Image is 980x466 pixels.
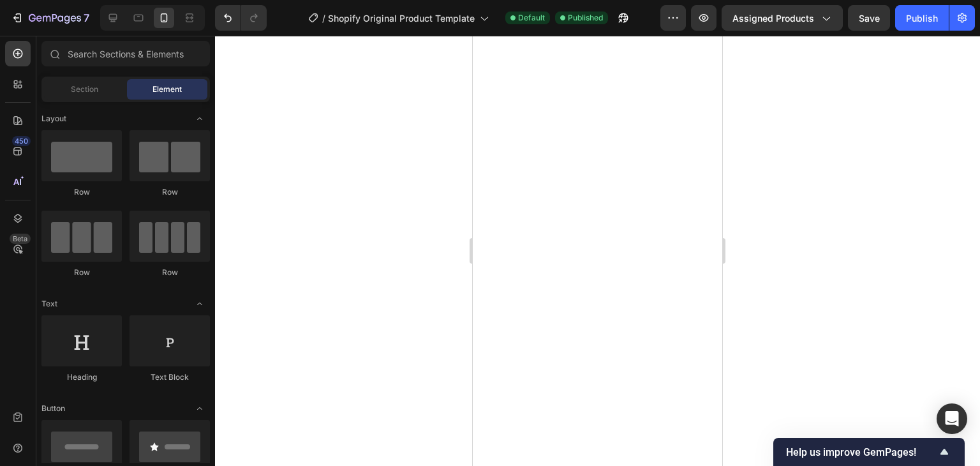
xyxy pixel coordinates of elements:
div: Beta [10,234,31,244]
div: Row [130,186,210,198]
div: Publish [906,11,938,25]
span: Save [859,13,880,24]
div: Row [41,186,122,198]
iframe: Design area [473,36,722,466]
button: Assigned Products [722,5,843,31]
span: Element [152,84,182,95]
span: Toggle open [189,109,210,129]
div: Row [41,267,122,278]
span: / [322,11,325,25]
button: Publish [895,5,949,31]
div: Undo/Redo [215,5,267,31]
span: Section [71,84,98,95]
span: Text [41,298,57,310]
span: Default [518,12,545,24]
span: Toggle open [189,294,210,314]
span: Assigned Products [732,11,814,25]
span: Toggle open [189,398,210,419]
button: Save [848,5,890,31]
button: 7 [5,5,95,31]
span: Shopify Original Product Template [328,11,475,25]
div: Row [130,267,210,278]
span: Published [568,12,603,24]
span: Layout [41,113,66,124]
button: Show survey - Help us improve GemPages! [786,444,952,460]
div: Text Block [130,372,210,383]
p: 7 [84,10,89,26]
span: Help us improve GemPages! [786,446,937,458]
div: Open Intercom Messenger [937,403,967,434]
span: Button [41,403,65,414]
input: Search Sections & Elements [41,41,210,66]
div: 450 [12,136,31,146]
div: Heading [41,372,122,383]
